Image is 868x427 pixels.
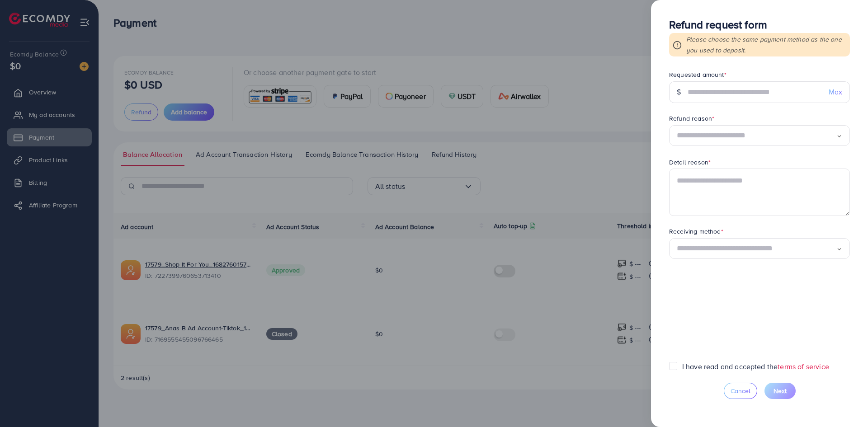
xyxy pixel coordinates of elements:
[669,70,726,79] label: Requested amount
[669,158,711,167] label: Detail reason
[669,125,850,146] div: Search for option
[829,87,842,97] span: Max
[711,179,861,420] iframe: Chat
[669,238,850,259] div: Search for option
[669,18,850,31] h3: Refund request form
[669,227,723,236] label: Receiving method
[686,34,846,56] p: Please choose the same payment method as the one you used to deposit.
[682,361,829,372] label: I have read and accepted the
[669,81,688,103] div: $
[677,129,836,143] input: Search for option
[669,114,714,123] label: Refund reason
[677,242,836,256] input: Search for option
